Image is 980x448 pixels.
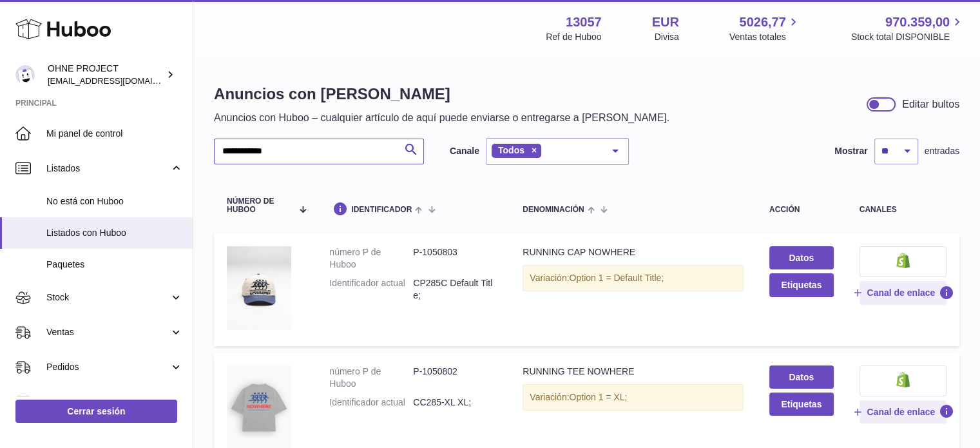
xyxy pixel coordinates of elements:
[15,65,35,84] img: internalAdmin-13057@internal.huboo.com
[569,273,664,283] span: Option 1 = Default Title;
[902,97,959,112] div: Editar bultos
[46,326,169,338] span: Ventas
[896,372,910,387] img: shopify-small.png
[48,75,189,86] span: [EMAIL_ADDRESS][DOMAIN_NAME]
[46,396,183,408] span: Uso
[329,396,413,409] dt: Identificador actual
[925,145,959,157] span: entradas
[860,400,946,424] button: Canal de enlace
[46,291,169,304] span: Stock
[413,277,497,302] dd: CP285C Default Title;
[769,246,834,269] a: Datos
[860,281,946,304] button: Canal de enlace
[769,393,834,416] button: Etiquetas
[329,277,413,302] dt: Identificador actual
[450,145,479,157] label: Canale
[729,14,801,43] a: 5026,77 Ventas totales
[48,63,164,87] div: OHNE PROJECT
[214,84,669,104] h1: Anuncios con [PERSON_NAME]
[351,206,412,214] span: identificador
[867,287,935,298] span: Canal de enlace
[227,197,293,214] span: número de Huboo
[523,384,744,411] div: Variación:
[227,246,291,330] img: RUNNING CAP NOWHERE
[769,365,834,389] a: Datos
[769,273,834,297] button: Etiquetas
[413,396,497,409] dd: CC285-XL XL;
[652,14,679,31] strong: EUR
[769,206,834,214] div: acción
[46,227,183,239] span: Listados con Huboo
[546,31,601,43] div: Ref de Huboo
[46,162,169,175] span: Listados
[498,145,524,155] span: Todos
[46,128,183,140] span: Mi panel de control
[566,14,602,31] strong: 13057
[655,31,679,43] div: Divisa
[834,145,867,157] label: Mostrar
[329,365,413,390] dt: número P de Huboo
[46,195,183,208] span: No está con Huboo
[896,253,910,268] img: shopify-small.png
[867,406,935,418] span: Canal de enlace
[329,246,413,271] dt: número P de Huboo
[851,31,965,43] span: Stock total DISPONIBLE
[729,31,801,43] span: Ventas totales
[46,361,169,373] span: Pedidos
[214,111,669,125] p: Anuncios con Huboo – cualquier artículo de aquí puede enviarse o entregarse a [PERSON_NAME].
[46,258,183,271] span: Paquetes
[523,206,584,214] span: denominación
[885,14,950,31] span: 970.359,00
[569,392,627,402] span: Option 1 = XL;
[860,206,946,214] div: canales
[523,365,744,378] div: RUNNING TEE NOWHERE
[413,246,497,271] dd: P-1050803
[413,365,497,390] dd: P-1050802
[851,14,965,43] a: 970.359,00 Stock total DISPONIBLE
[739,14,785,31] span: 5026,77
[523,246,744,258] div: RUNNING CAP NOWHERE
[15,400,177,423] a: Cerrar sesión
[523,265,744,291] div: Variación:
